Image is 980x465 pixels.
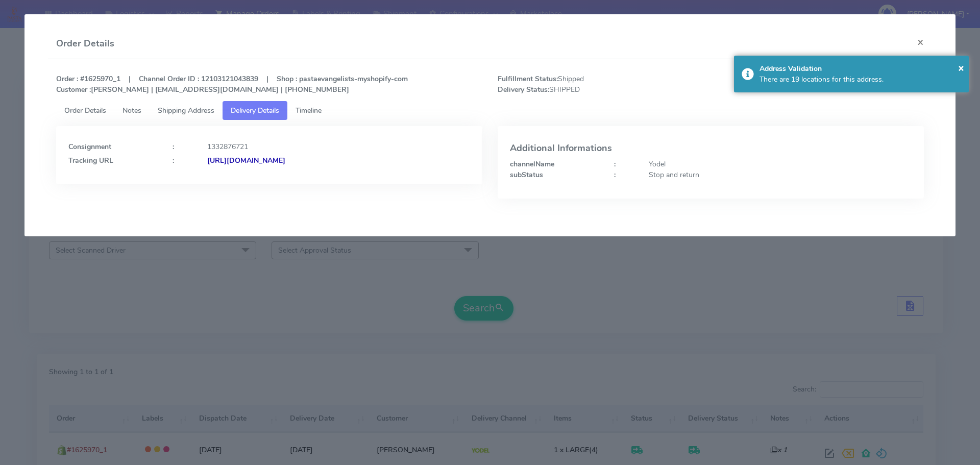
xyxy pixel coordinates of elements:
[759,74,962,85] div: There are 19 locations for this address.
[56,85,91,94] strong: Customer :
[68,142,111,152] strong: Consignment
[231,106,279,115] span: Delivery Details
[958,60,964,76] button: Close
[207,156,285,165] strong: [URL][DOMAIN_NAME]
[56,101,924,120] ul: Tabs
[68,156,113,165] strong: Tracking URL
[498,85,549,94] strong: Delivery Status:
[909,29,932,56] button: Close
[158,106,214,115] span: Shipping Address
[490,74,711,95] span: Shipped SHIPPED
[64,106,106,115] span: Order Details
[173,156,174,165] strong: :
[510,143,912,154] h4: Additional Informations
[122,106,141,115] span: Notes
[614,159,616,169] strong: :
[56,37,114,51] h4: Order Details
[641,169,919,180] div: Stop and return
[296,106,322,115] span: Timeline
[958,61,964,75] span: ×
[56,74,408,94] strong: Order : #1625970_1 | Channel Order ID : 12103121043839 | Shop : pastaevangelists-myshopify-com [P...
[173,142,174,152] strong: :
[510,170,543,180] strong: subStatus
[200,141,478,152] div: 1332876721
[510,159,554,169] strong: channelName
[641,159,919,169] div: Yodel
[759,63,962,74] div: Address Validation
[498,74,558,84] strong: Fulfillment Status:
[614,170,616,180] strong: :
